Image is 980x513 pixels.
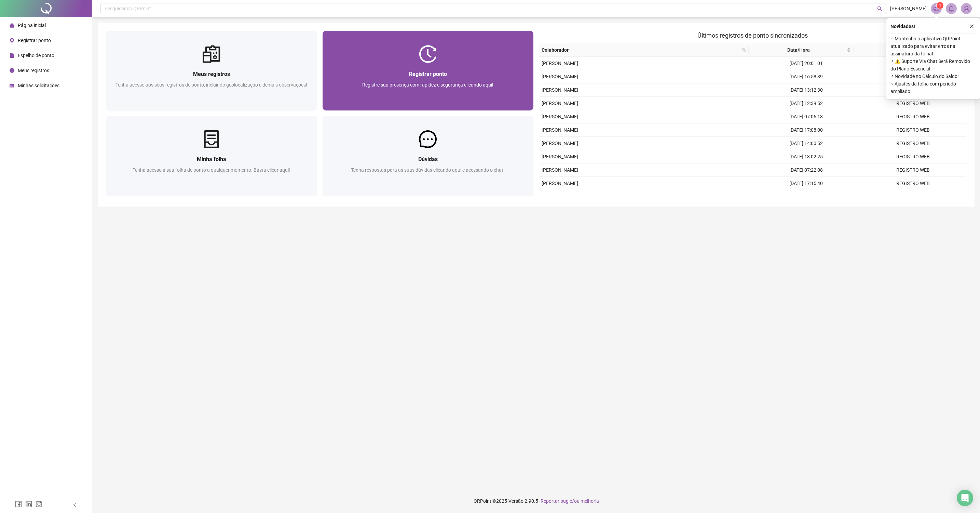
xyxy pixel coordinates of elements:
[323,31,534,110] a: Registrar pontoRegistre sua presença com rapidez e segurança clicando aqui!
[542,154,578,159] span: [PERSON_NAME]
[753,177,860,190] td: [DATE] 17:15:40
[542,141,578,146] span: [PERSON_NAME]
[753,123,860,137] td: [DATE] 17:08:00
[859,177,966,190] td: REGISTRO WEB
[542,87,578,93] span: [PERSON_NAME]
[753,190,860,203] td: [DATE] 13:37:07
[890,73,976,80] span: ⚬ Novidade no Cálculo do Saldo!
[115,82,307,88] span: Tenha acesso aos seus registros de ponto, incluindo geolocalização e demais observações!
[697,32,808,39] span: Últimos registros de ponto sincronizados
[890,80,976,95] span: ⚬ Ajustes da folha com período ampliado!
[542,61,578,66] span: [PERSON_NAME]
[859,137,966,150] td: REGISTRO WEB
[859,163,966,177] td: REGISTRO WEB
[859,110,966,123] td: REGISTRO WEB
[753,57,860,70] td: [DATE] 20:01:01
[751,46,845,54] span: Data/Hora
[18,23,46,28] span: Página inicial
[859,70,966,83] td: REGISTRO WEB
[753,110,860,123] td: [DATE] 07:06:18
[542,101,578,106] span: [PERSON_NAME]
[939,3,941,8] span: 1
[542,167,578,173] span: [PERSON_NAME]
[362,82,493,88] span: Registre sua presença com rapidez e segurança clicando aqui!
[890,57,976,73] span: ⚬ ⚠️ Suporte Via Chat Será Removido do Plano Essencial
[969,24,974,29] span: close
[753,97,860,110] td: [DATE] 12:39:52
[859,190,966,203] td: REGISTRO WEB
[948,5,954,12] span: bell
[542,114,578,119] span: [PERSON_NAME]
[542,74,578,79] span: [PERSON_NAME]
[36,501,42,508] span: instagram
[937,2,943,9] sup: 1
[323,116,534,196] a: DúvidasTenha respostas para as suas dúvidas clicando aqui e acessando o chat!
[753,83,860,97] td: [DATE] 13:12:30
[72,502,77,507] span: left
[753,150,860,163] td: [DATE] 13:02:25
[859,123,966,137] td: REGISTRO WEB
[133,167,290,173] span: Tenha acesso a sua folha de ponto a qualquer momento. Basta clicar aqui!
[961,3,971,14] img: 84060
[854,43,958,57] th: Origem
[859,150,966,163] td: REGISTRO WEB
[106,31,317,110] a: Meus registrosTenha acesso aos seus registros de ponto, incluindo geolocalização e demais observa...
[740,45,747,55] span: search
[542,181,578,186] span: [PERSON_NAME]
[418,156,438,162] span: Dúvidas
[351,167,505,173] span: Tenha respostas para as suas dúvidas clicando aqui e acessando o chat!
[742,48,746,52] span: search
[933,5,939,12] span: notification
[957,490,973,506] div: Open Intercom Messenger
[749,43,854,57] th: Data/Hora
[10,38,14,43] span: environment
[15,501,22,508] span: facebook
[508,498,523,504] span: Versão
[890,23,915,30] span: Novidades !
[92,489,980,513] footer: QRPoint © 2025 - 2.90.5 -
[409,71,447,77] span: Registrar ponto
[25,501,32,508] span: linkedin
[859,57,966,70] td: REGISTRO WEB
[18,38,51,43] span: Registrar ponto
[18,53,54,58] span: Espelho de ponto
[106,116,317,196] a: Minha folhaTenha acesso a sua folha de ponto a qualquer momento. Basta clicar aqui!
[859,97,966,110] td: REGISTRO WEB
[197,156,226,162] span: Minha folha
[753,137,860,150] td: [DATE] 14:00:52
[18,68,49,73] span: Meus registros
[193,71,230,77] span: Meus registros
[10,23,14,28] span: home
[877,6,882,11] span: search
[541,498,599,504] span: Reportar bug e/ou melhoria
[542,46,739,54] span: Colaborador
[890,35,976,57] span: ⚬ Mantenha o aplicativo QRPoint atualizado para evitar erros na assinatura da folha!
[542,127,578,133] span: [PERSON_NAME]
[859,83,966,97] td: REGISTRO WEB
[10,83,14,88] span: schedule
[753,70,860,83] td: [DATE] 16:58:39
[18,83,59,88] span: Minhas solicitações
[10,53,14,58] span: file
[753,163,860,177] td: [DATE] 07:22:08
[890,5,927,12] span: [PERSON_NAME]
[10,68,14,73] span: clock-circle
